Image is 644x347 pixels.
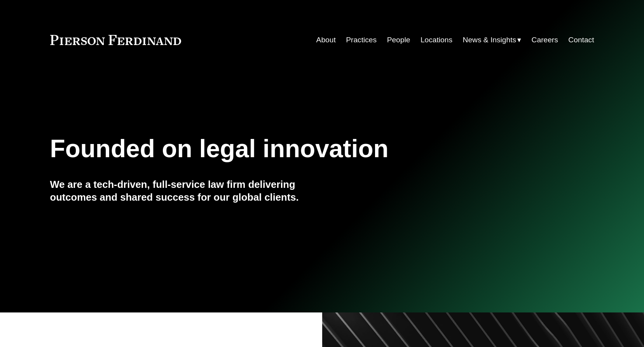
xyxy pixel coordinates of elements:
a: Careers [532,33,558,47]
h4: We are a tech-driven, full-service law firm delivering outcomes and shared success for our global... [50,178,322,203]
a: Practices [346,33,377,47]
h1: Founded on legal innovation [50,135,504,163]
a: People [387,33,410,47]
a: Contact [568,33,594,47]
a: folder dropdown [463,33,522,47]
a: Locations [421,33,452,47]
a: About [316,33,336,47]
span: News & Insights [463,33,517,47]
